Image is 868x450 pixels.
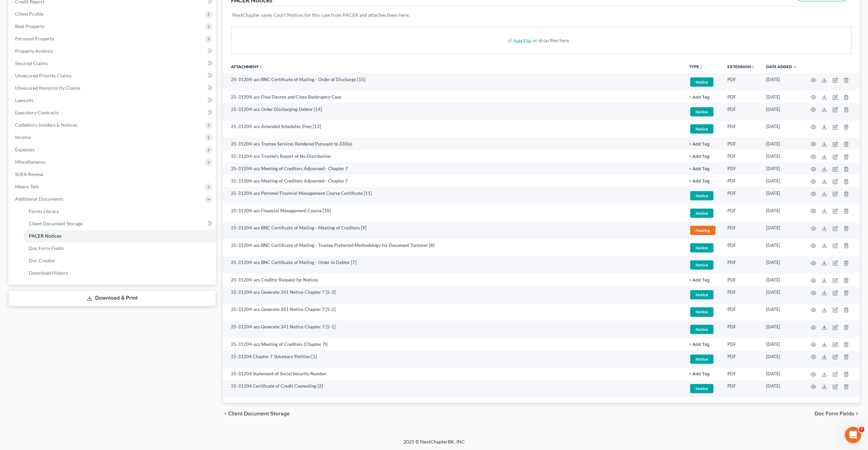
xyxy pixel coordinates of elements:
span: Doc Form Fields [29,245,64,251]
span: SOFA Review [15,171,43,177]
span: Personal Property [15,36,54,41]
a: Download & Print [8,290,216,306]
td: 25-31204-acs Trustee's Report of No Distribution [223,150,684,162]
span: Expenses [15,147,35,152]
a: + Add Tag [689,153,716,160]
span: Doc Form Fields [815,411,854,416]
td: [DATE] [761,380,802,398]
span: Notice [690,209,713,218]
span: Real Property [15,23,44,29]
a: Notice [689,76,716,88]
i: expand_more [793,65,797,69]
span: Notice [690,260,713,270]
td: PDF [722,286,761,303]
span: Additional Documents [15,196,63,202]
td: PDF [722,73,761,91]
span: Property Analysis [15,48,53,54]
td: 25-31204-acs Trustee Services Rendered Pursuant to 330(e) [223,138,684,150]
td: PDF [722,367,761,380]
td: [DATE] [761,338,802,350]
td: PDF [722,321,761,338]
td: 25-31204-acs Amended Schedules (Fee) [13] [223,121,684,138]
span: Unsecured Nonpriority Claims [15,85,80,91]
td: PDF [722,257,761,274]
a: Extensionunfold_more [727,64,755,69]
td: 25-31204-acs BNC Certificate of Mailing - Order of Discharge [15] [223,73,684,91]
a: Notice [689,289,716,300]
td: PDF [722,121,761,138]
a: Notice [689,106,716,117]
span: Secured Claims [15,60,48,66]
i: unfold_more [259,65,263,69]
button: + Add Tag [689,154,710,159]
i: chevron_right [854,411,860,416]
a: Lawsuits [10,94,216,107]
td: 25-31204-acs Generate 341 Notice-Chapter 7 [5-2] [223,303,684,321]
td: PDF [722,138,761,150]
a: Notice [689,306,716,317]
a: + Add Tag [689,165,716,172]
td: 25-31204-acs Meeting of Creditors Adjourned - Chapter 7 [223,175,684,187]
td: [DATE] [761,222,802,239]
td: [DATE] [761,91,802,103]
div: or drop files here [533,37,569,44]
td: PDF [722,91,761,103]
span: PACER Notices [29,233,61,239]
span: Notice [690,107,713,116]
span: Client Document Storage [228,411,290,416]
span: Miscellaneous [15,159,46,165]
a: Unsecured Nonpriority Claims [10,82,216,94]
a: SOFA Review [10,168,216,180]
a: Hearing [689,225,716,236]
a: + Add Tag [689,178,716,184]
td: PDF [722,350,761,368]
a: Notice [689,123,716,135]
td: 25-31204-acs Generate 341 Notice-Chapter 7 [5-1] [223,321,684,338]
td: [DATE] [761,162,802,175]
td: PDF [722,239,761,257]
a: Attachmentunfold_more [231,64,263,69]
td: PDF [722,162,761,175]
td: [DATE] [761,286,802,303]
a: Client Document Storage [23,217,216,230]
span: Client Document Storage [29,221,82,226]
td: 25-31204 Certificate of Credit Counseling [2] [223,380,684,398]
span: Notice [690,243,713,252]
a: Property Analysis [10,45,216,57]
span: Means Test [15,184,39,189]
span: Unsecured Priority Claims [15,73,72,78]
td: 25-31204-acs BNC Certificate of Mailing - Meeting of Creditors [9] [223,222,684,239]
button: TYPEunfold_more [689,65,703,69]
td: [DATE] [761,150,802,162]
span: Doc Creator [29,258,55,263]
button: + Add Tag [689,142,710,147]
a: + Add Tag [689,371,716,377]
a: Executory Contracts [10,107,216,119]
a: Notice [689,208,716,219]
td: [DATE] [761,187,802,204]
td: 25-31204 Statement of Social Security Number [223,367,684,380]
td: PDF [722,150,761,162]
a: Notice [689,242,716,253]
a: PACER Notices [23,230,216,242]
a: Unsecured Priority Claims [10,70,216,82]
td: 25-31204-acs Generate 341 Notice-Chapter 7 [5-3] [223,286,684,303]
td: [DATE] [761,257,802,274]
span: Executory Contracts [15,110,59,115]
span: Income [15,134,31,140]
span: Notice [690,325,713,334]
td: PDF [722,204,761,222]
a: + Add Tag [689,94,716,100]
a: Notice [689,259,716,271]
span: Notice [690,290,713,299]
a: Doc Creator [23,254,216,267]
td: [DATE] [761,367,802,380]
button: + Add Tag [689,179,710,184]
td: 25-31204-acs Final Decree and Close Bankruptcy Case [223,91,684,103]
td: [DATE] [761,303,802,321]
td: 25-31204-acs Financial Management Course [10] [223,204,684,222]
span: Codebtors Insiders & Notices [15,122,77,128]
span: Notice [690,191,713,200]
td: PDF [722,338,761,350]
iframe: Intercom live chat [845,427,861,443]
